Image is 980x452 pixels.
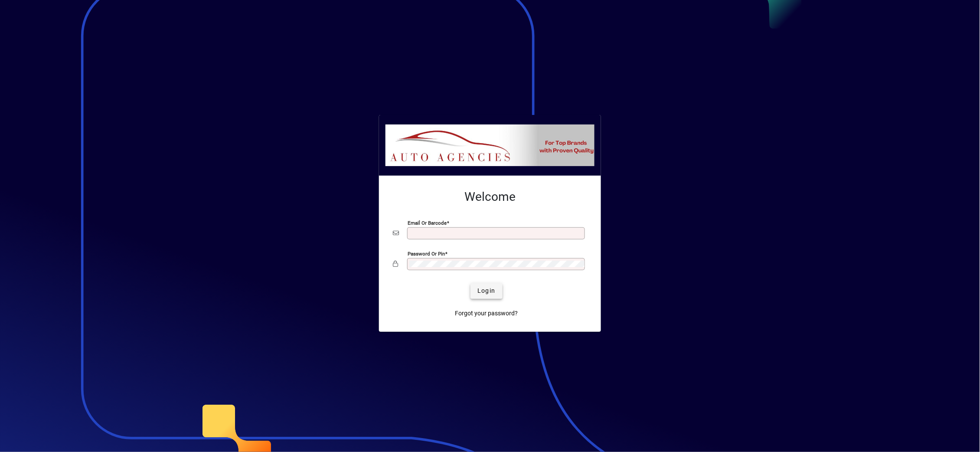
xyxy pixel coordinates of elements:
button: Login [470,283,502,299]
mat-label: Email or Barcode [408,219,447,226]
a: Forgot your password? [452,306,522,321]
mat-label: Password or Pin [408,250,445,256]
h2: Welcome [393,190,587,204]
span: Login [477,286,495,295]
span: Forgot your password? [455,309,518,318]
